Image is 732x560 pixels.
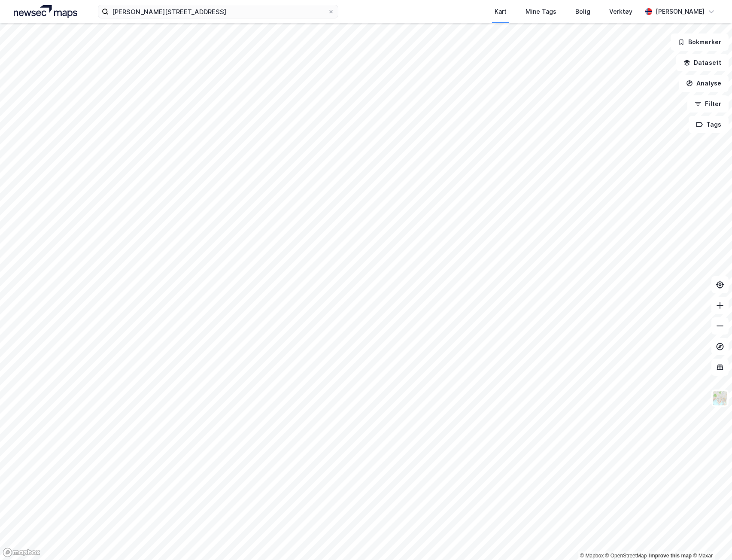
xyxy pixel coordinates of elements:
button: Filter [687,95,729,113]
button: Tags [689,116,729,133]
div: Mine Tags [525,6,556,17]
a: Improve this map [649,553,692,559]
div: Kontrollprogram for chat [689,519,732,560]
button: Bokmerker [671,33,729,51]
img: Z [712,390,728,406]
div: Kart [495,6,507,17]
button: Analyse [679,75,729,92]
div: Bolig [575,6,590,17]
a: Mapbox homepage [3,548,40,557]
img: logo.a4113a55bc3d86da70a041830d287a7e.svg [14,5,77,18]
div: [PERSON_NAME] [656,6,705,17]
a: Mapbox [580,553,604,559]
a: OpenStreetMap [605,553,647,559]
iframe: Chat Widget [689,519,732,560]
div: Verktøy [609,6,632,17]
input: Søk på adresse, matrikkel, gårdeiere, leietakere eller personer [109,5,328,18]
button: Datasett [676,54,729,71]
